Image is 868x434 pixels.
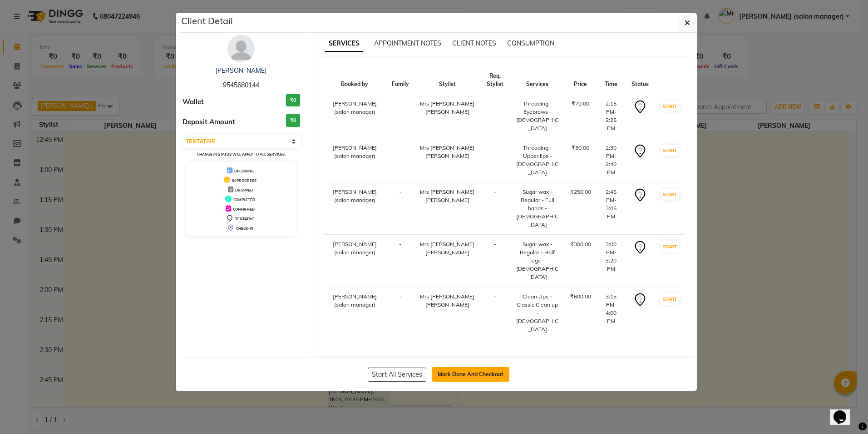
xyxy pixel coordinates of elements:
[286,94,300,107] h3: ₹0
[323,235,386,287] td: [PERSON_NAME] (salon manager)
[597,235,626,287] td: 3:00 PM-3:20 PM
[182,117,235,127] span: Deposit Amount
[516,100,559,132] div: Threading - Eyebrows - [DEMOGRAPHIC_DATA]
[236,226,253,231] span: CHECK-IN
[452,39,496,47] span: CLIENT NOTES
[420,293,474,308] span: Mrs [PERSON_NAME] [PERSON_NAME]
[570,188,591,196] div: ₹250.00
[386,66,414,94] th: Family
[386,94,414,138] td: -
[374,39,441,47] span: APPOINTMENT NOTES
[480,66,510,94] th: Req. Stylist
[181,14,233,28] h5: Client Detail
[830,398,859,425] iframe: chat widget
[597,182,626,235] td: 2:45 PM-3:05 PM
[661,293,679,305] button: START
[661,189,679,200] button: START
[323,182,386,235] td: [PERSON_NAME] (salon manager)
[232,178,256,183] span: IN PROGRESS
[325,35,363,52] span: SERVICES
[570,240,591,248] div: ₹300.00
[480,182,510,235] td: -
[570,144,591,152] div: ₹30.00
[507,39,554,47] span: CONSUMPTION
[480,235,510,287] td: -
[386,235,414,287] td: -
[233,207,255,212] span: CONFIRMED
[661,241,679,252] button: START
[480,287,510,339] td: -
[626,66,654,94] th: Status
[597,287,626,339] td: 3:15 PM-4:00 PM
[323,66,386,94] th: Booked by
[414,66,480,94] th: Stylist
[323,94,386,138] td: [PERSON_NAME] (salon manager)
[510,66,565,94] th: Services
[223,81,259,89] span: 9545680144
[432,367,509,382] button: Mark Done And Checkout
[516,144,559,177] div: Threading - Upper lips - [DEMOGRAPHIC_DATA]
[233,197,255,202] span: COMPLETED
[661,145,679,156] button: START
[216,66,266,75] a: [PERSON_NAME]
[516,293,559,333] div: Clean Ups - Classic Clean up - [DEMOGRAPHIC_DATA]
[234,169,254,173] span: UPCOMING
[565,66,597,94] th: Price
[597,138,626,182] td: 2:30 PM-2:40 PM
[386,138,414,182] td: -
[227,35,255,62] img: avatar
[570,100,591,108] div: ₹70.00
[516,240,559,281] div: Sugar wax - Regular - Half legs - [DEMOGRAPHIC_DATA]
[420,241,474,256] span: Mrs [PERSON_NAME] [PERSON_NAME]
[197,152,286,156] small: Change in status will apply to all services.
[235,217,255,221] span: TENTATIVE
[597,66,626,94] th: Time
[286,114,300,127] h3: ₹0
[480,138,510,182] td: -
[386,182,414,235] td: -
[420,100,474,115] span: Mrs [PERSON_NAME] [PERSON_NAME]
[323,287,386,339] td: [PERSON_NAME] (salon manager)
[516,188,559,229] div: Sugar wax - Regular - Full hands - [DEMOGRAPHIC_DATA]
[661,101,679,112] button: START
[368,368,426,382] button: Start All Services
[420,188,474,203] span: Mrs [PERSON_NAME] [PERSON_NAME]
[235,188,253,192] span: DROPPED
[597,94,626,138] td: 2:15 PM-2:25 PM
[480,94,510,138] td: -
[420,144,474,159] span: Mrs [PERSON_NAME] [PERSON_NAME]
[323,138,386,182] td: [PERSON_NAME] (salon manager)
[182,97,204,107] span: Wallet
[570,293,591,301] div: ₹600.00
[386,287,414,339] td: -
